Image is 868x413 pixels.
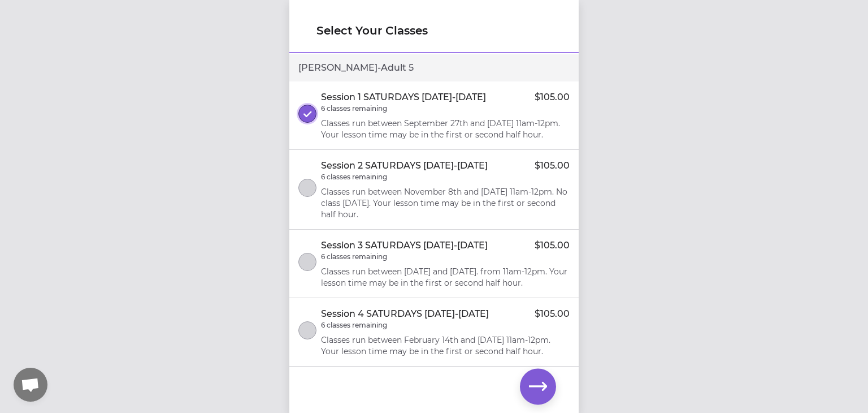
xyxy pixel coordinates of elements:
[535,91,570,104] p: $105.00
[321,159,488,173] p: Session 2 SATURDAYS [DATE]-[DATE]
[14,368,47,402] a: Open chat
[321,186,570,220] p: Classes run between November 8th and [DATE] 11am-12pm. No class [DATE]. Your lesson time may be i...
[298,179,316,197] button: select class
[321,252,387,261] p: 6 classes remaining
[321,104,387,113] p: 6 classes remaining
[321,334,570,357] p: Classes run between February 14th and [DATE] 11am-12pm. Your lesson time may be in the first or s...
[321,91,486,104] p: Session 1 SATURDAYS [DATE]-[DATE]
[316,23,552,38] h1: Select Your Classes
[535,239,570,252] p: $105.00
[298,105,316,123] button: select class
[535,159,570,173] p: $105.00
[535,307,570,321] p: $105.00
[321,266,570,289] p: Classes run between [DATE] and [DATE]. from 11am-12pm. Your lesson time may be in the first or se...
[298,253,316,271] button: select class
[298,321,316,339] button: select class
[321,173,387,182] p: 6 classes remaining
[321,307,489,321] p: Session 4 SATURDAYS [DATE]-[DATE]
[321,118,570,140] p: Classes run between September 27th and [DATE] 11am-12pm. Your lesson time may be in the first or ...
[321,321,387,330] p: 6 classes remaining
[289,54,579,81] div: [PERSON_NAME] - Adult 5
[321,239,488,252] p: Session 3 SATURDAYS [DATE]-[DATE]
